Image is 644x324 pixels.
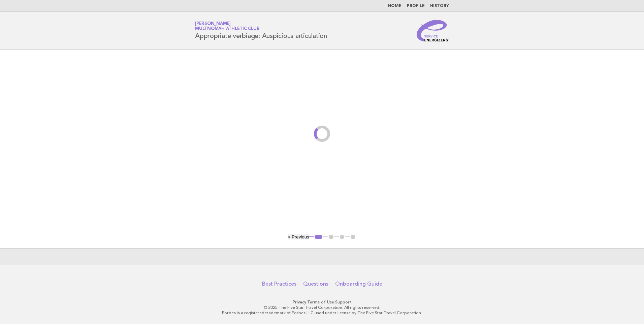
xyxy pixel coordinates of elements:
[303,281,328,287] a: Questions
[417,20,449,41] img: Service Energizers
[195,27,259,31] span: Multnomah Athletic Club
[116,305,528,310] p: © 2025 The Five Star Travel Corporation. All rights reserved.
[116,299,528,305] p: · ·
[335,281,382,287] a: Onboarding Guide
[293,300,306,304] a: Privacy
[116,310,528,316] p: Forbes is a registered trademark of Forbes LLC used under license by The Five Star Travel Corpora...
[195,22,327,39] h1: Appropriate verbiage: Auspicious articulation
[262,281,296,287] a: Best Practices
[307,300,334,304] a: Terms of Use
[335,300,352,304] a: Support
[195,22,259,31] a: [PERSON_NAME]Multnomah Athletic Club
[388,4,401,8] a: Home
[430,4,449,8] a: History
[407,4,425,8] a: Profile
